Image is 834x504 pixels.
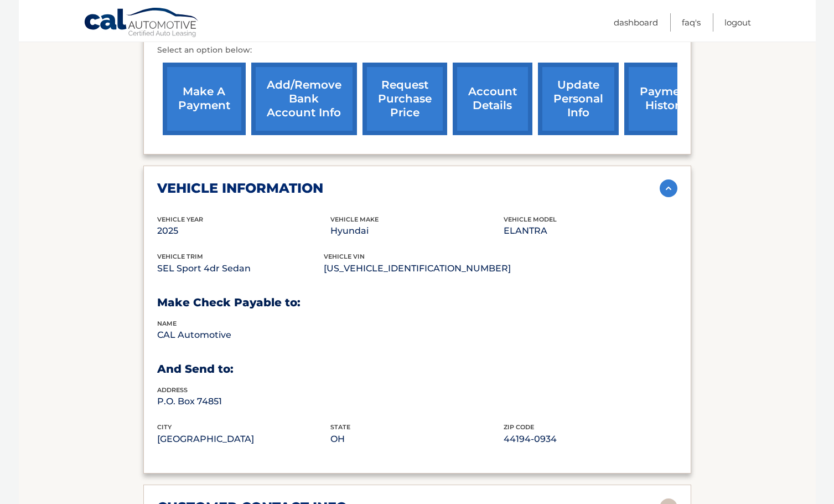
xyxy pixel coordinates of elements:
p: [GEOGRAPHIC_DATA] [157,431,330,447]
p: OH [330,431,504,447]
span: zip code [504,423,534,431]
a: FAQ's [682,13,701,32]
h3: And Send to: [157,362,677,376]
p: Hyundai [330,223,504,239]
p: P.O. Box 74851 [157,394,330,409]
p: 2025 [157,223,330,239]
p: CAL Automotive [157,327,330,343]
h3: Make Check Payable to: [157,296,677,310]
a: Logout [724,13,751,32]
span: address [157,386,188,394]
span: vehicle model [504,215,557,223]
span: vehicle trim [157,253,203,260]
span: city [157,423,172,431]
a: request purchase price [362,63,447,135]
p: [US_VEHICLE_IDENTIFICATION_NUMBER] [324,261,511,276]
a: Dashboard [614,13,658,32]
a: update personal info [538,63,619,135]
img: accordion-active.svg [660,179,677,197]
p: ELANTRA [504,223,677,239]
p: SEL Sport 4dr Sedan [157,261,324,276]
span: vehicle Year [157,215,203,223]
span: vehicle vin [324,253,365,260]
a: payment history [624,63,707,135]
span: vehicle make [330,215,379,223]
a: Add/Remove bank account info [251,63,357,135]
a: make a payment [163,63,246,135]
a: Cal Automotive [84,7,200,39]
span: state [330,423,350,431]
span: name [157,320,177,327]
a: account details [453,63,532,135]
h2: vehicle information [157,180,323,197]
p: 44194-0934 [504,431,677,447]
p: Select an option below: [157,44,677,57]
